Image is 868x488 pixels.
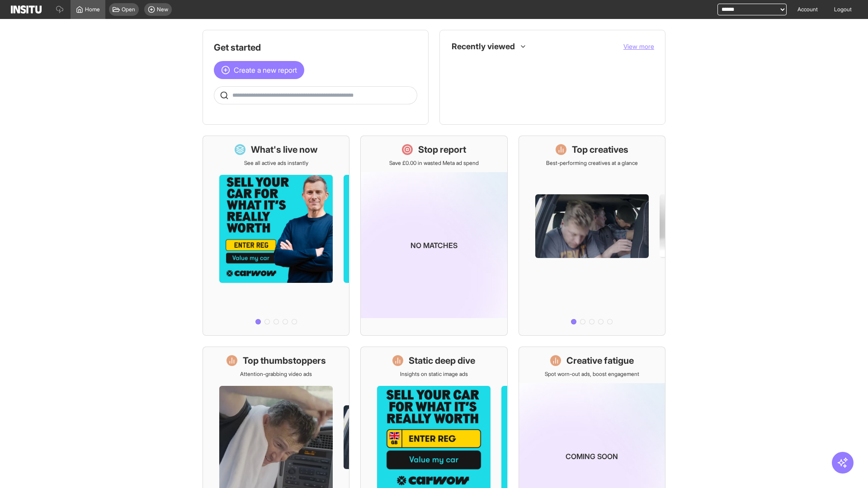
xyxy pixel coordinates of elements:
[244,160,308,167] p: See all active ads instantly
[471,61,647,68] span: Creative Fatigue [Beta]
[240,371,312,378] p: Attention-grabbing video ads
[519,136,665,336] a: Top creativesBest-performing creatives at a glance
[251,143,318,156] h1: What's live now
[234,65,297,75] span: Create a new report
[361,172,507,318] img: coming-soon-gradient_kfitwp.png
[389,160,479,167] p: Save £0.00 in wasted Meta ad spend
[214,41,417,54] h1: Get started
[454,79,465,90] div: Insights
[122,6,135,13] span: Open
[418,143,466,156] h1: Stop report
[400,371,468,378] p: Insights on static image ads
[471,101,647,108] span: Top 10 Unique Creatives [Beta]
[471,101,554,108] span: Top 10 Unique Creatives [Beta]
[214,61,304,79] button: Create a new report
[11,5,42,14] img: Logo
[454,99,465,110] div: Insights
[203,136,349,336] a: What's live nowSee all active ads instantly
[471,81,511,88] span: Static Deep Dive
[623,42,654,50] span: View more
[243,354,326,367] h1: Top thumbstoppers
[572,143,628,156] h1: Top creatives
[454,59,465,70] div: Insights
[546,160,638,167] p: Best-performing creatives at a glance
[471,61,528,68] span: Creative Fatigue [Beta]
[409,354,475,367] h1: Static deep dive
[410,240,458,251] p: No matches
[85,6,100,13] span: Home
[471,81,647,88] span: Static Deep Dive
[623,42,654,51] button: View more
[360,136,507,336] a: Stop reportSave £0.00 in wasted Meta ad spendNo matches
[157,6,168,13] span: New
